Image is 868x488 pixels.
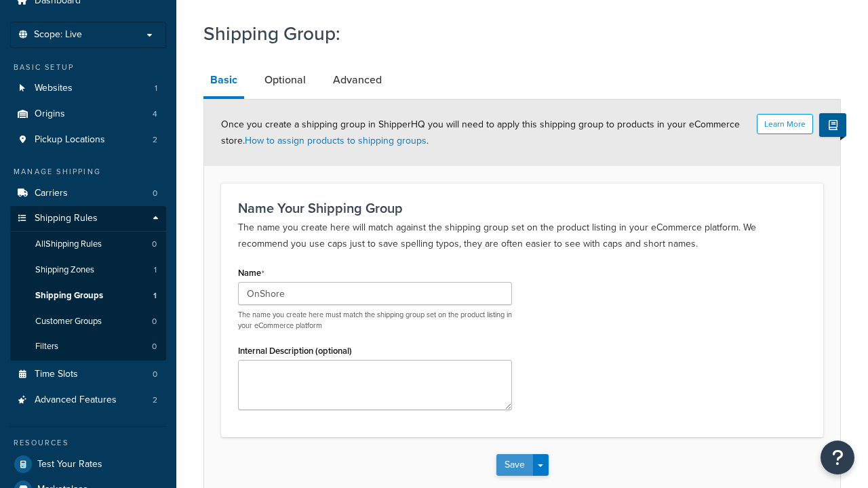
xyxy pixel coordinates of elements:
[10,166,166,178] div: Manage Shipping
[238,310,512,331] p: The name you create here must match the shipping group set on the product listing in your eCommer...
[10,258,166,283] li: Shipping Zones
[152,316,157,327] span: 0
[238,268,264,279] label: Name
[10,127,166,152] li: Pickup Locations
[153,290,157,302] span: 1
[37,459,102,470] span: Test Your Rates
[10,232,166,257] a: AllShipping Rules0
[10,102,166,127] li: Origins
[10,127,166,152] a: Pickup Locations2
[819,113,846,137] button: Show Help Docs
[152,239,157,250] span: 0
[10,334,166,359] li: Filters
[821,441,854,474] button: Open Resource Center
[10,76,166,101] li: Websites
[10,309,166,334] a: Customer Groups0
[10,181,166,206] a: Carriers0
[10,206,166,361] li: Shipping Rules
[10,283,166,308] a: Shipping Groups1
[10,76,166,101] a: Websites1
[10,283,166,308] li: Shipping Groups
[35,341,58,352] span: Filters
[238,201,806,216] h3: Name Your Shipping Group
[203,20,824,47] h1: Shipping Group:
[245,134,427,148] a: How to assign products to shipping groups
[10,362,166,387] li: Time Slots
[35,83,73,94] span: Websites
[35,108,65,120] span: Origins
[35,394,117,406] span: Advanced Features
[155,83,157,94] span: 1
[153,394,157,406] span: 2
[10,388,166,413] a: Advanced Features2
[154,264,157,276] span: 1
[258,64,313,96] a: Optional
[203,64,244,99] a: Basic
[10,452,166,476] a: Test Your Rates
[10,62,166,73] div: Basic Setup
[221,117,740,148] span: Once you create a shipping group in ShipperHQ you will need to apply this shipping group to produ...
[10,258,166,283] a: Shipping Zones1
[35,316,102,327] span: Customer Groups
[10,388,166,413] li: Advanced Features
[34,29,82,41] span: Scope: Live
[153,108,157,120] span: 4
[10,102,166,127] a: Origins4
[35,264,94,276] span: Shipping Zones
[238,346,352,356] label: Internal Description (optional)
[35,188,68,199] span: Carriers
[153,369,157,380] span: 0
[757,114,813,134] button: Learn More
[10,437,166,449] div: Resources
[238,220,806,252] p: The name you create here will match against the shipping group set on the product listing in your...
[10,181,166,206] li: Carriers
[153,134,157,146] span: 2
[10,334,166,359] a: Filters0
[35,134,105,146] span: Pickup Locations
[153,188,157,199] span: 0
[10,206,166,231] a: Shipping Rules
[496,454,533,476] button: Save
[35,290,103,302] span: Shipping Groups
[35,369,78,380] span: Time Slots
[152,341,157,352] span: 0
[10,309,166,334] li: Customer Groups
[35,239,102,250] span: All Shipping Rules
[10,362,166,387] a: Time Slots0
[326,64,389,96] a: Advanced
[35,213,98,224] span: Shipping Rules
